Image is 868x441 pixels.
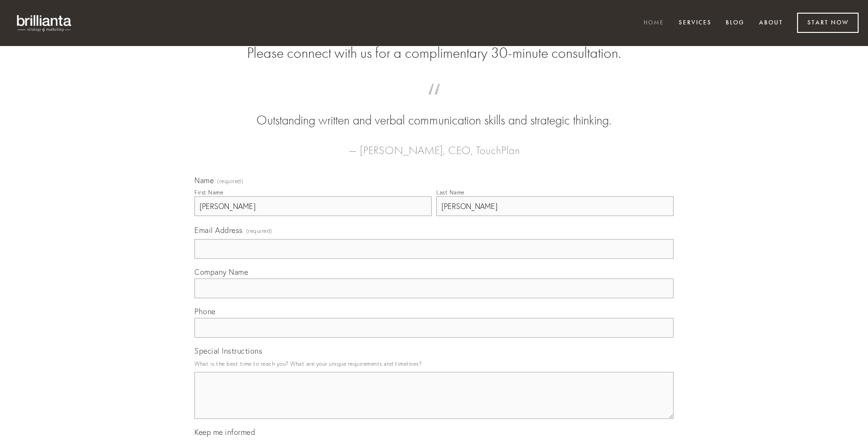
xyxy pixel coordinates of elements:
[194,307,216,316] span: Phone
[720,15,751,31] a: Blog
[194,225,243,235] span: Email Address
[209,93,659,111] span: “
[673,15,718,31] a: Services
[753,15,789,31] a: About
[797,13,859,33] a: Start Now
[209,93,659,130] blockquote: Outstanding written and verbal communication skills and strategic thinking.
[637,15,670,31] a: Home
[194,176,214,185] span: Name
[194,44,674,62] h2: Please connect with us for a complimentary 30-minute consultation.
[246,224,272,237] span: (required)
[436,189,465,196] div: Last Name
[194,346,262,356] span: Special Instructions
[209,130,659,160] figcaption: — [PERSON_NAME], CEO, TouchPlan
[9,9,80,37] img: brillianta - research, strategy, marketing
[194,189,223,196] div: First Name
[194,357,674,370] p: What is the best time to reach you? What are your unique requirements and timelines?
[194,267,248,277] span: Company Name
[194,427,255,437] span: Keep me informed
[217,178,243,184] span: (required)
